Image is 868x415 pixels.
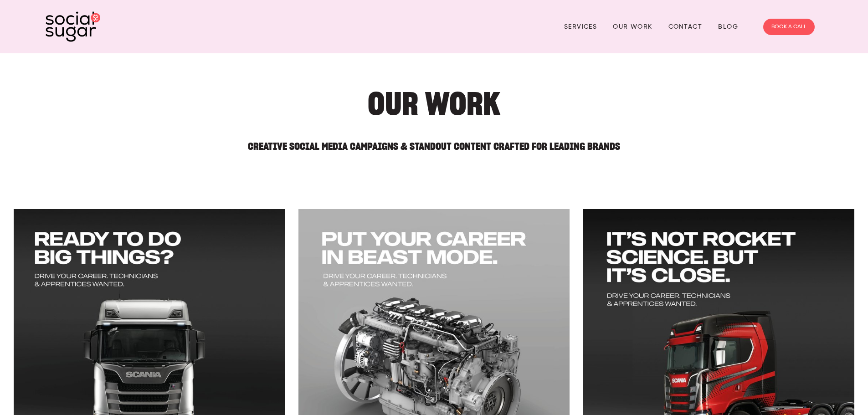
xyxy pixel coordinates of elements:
a: Services [564,20,597,34]
a: Our Work [613,20,652,34]
a: Blog [718,20,738,34]
h1: Our Work [98,90,770,118]
a: BOOK A CALL [763,19,815,35]
h2: Creative Social Media Campaigns & Standout Content Crafted for Leading Brands [98,133,770,151]
img: SocialSugar [46,11,100,42]
a: Contact [668,20,703,34]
